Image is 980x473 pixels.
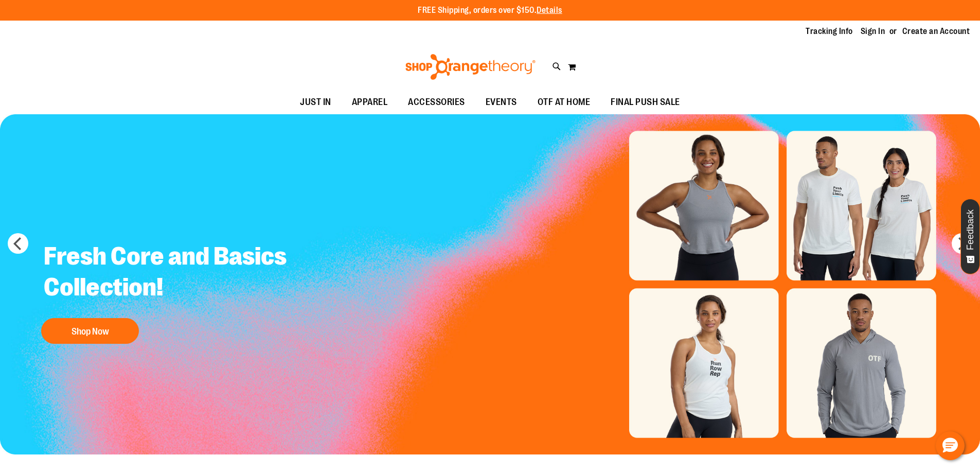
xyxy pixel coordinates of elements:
button: Shop Now [41,318,139,344]
button: Hello, have a question? Let’s chat. [936,431,965,460]
a: EVENTS [475,91,527,114]
span: OTF AT HOME [538,91,591,114]
span: ACCESSORIES [408,91,465,114]
a: FINAL PUSH SALE [600,91,690,114]
a: Create an Account [902,26,970,37]
img: Shop Orangetheory [404,54,537,80]
h2: Fresh Core and Basics Collection! [36,233,310,313]
span: Feedback [966,209,975,250]
a: Fresh Core and Basics Collection! Shop Now [36,233,310,349]
a: Details [537,6,562,15]
span: FINAL PUSH SALE [611,91,680,114]
a: Sign In [861,26,885,37]
span: JUST IN [300,91,331,114]
span: EVENTS [486,91,517,114]
p: FREE Shipping, orders over $150. [418,5,562,16]
a: Tracking Info [806,26,853,37]
button: prev [8,233,28,254]
a: OTF AT HOME [527,91,601,114]
span: APPAREL [352,91,388,114]
a: APPAREL [342,91,398,114]
button: Feedback - Show survey [960,199,980,274]
button: next [952,233,972,254]
a: JUST IN [290,91,342,114]
a: ACCESSORIES [398,91,475,114]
